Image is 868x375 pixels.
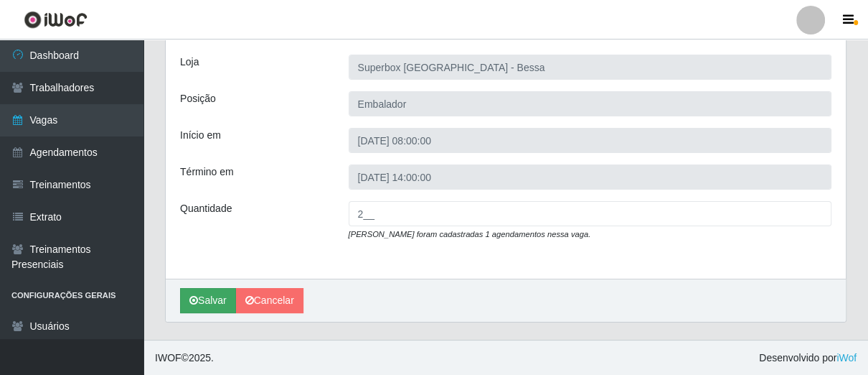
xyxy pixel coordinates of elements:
label: Posição [180,91,216,106]
span: IWOF [155,352,181,364]
input: Informe a quantidade... [349,201,832,226]
label: Início em [180,128,221,143]
a: Cancelar [236,288,303,313]
a: iWof [836,352,857,364]
label: Quantidade [180,201,232,216]
img: CoreUI Logo [24,11,88,29]
i: [PERSON_NAME] foram cadastradas 1 agendamentos nessa vaga. [349,230,591,239]
label: Término em [180,165,234,180]
button: Salvar [180,288,236,313]
label: Loja [180,55,199,70]
span: Desenvolvido por [759,351,857,366]
span: © 2025 . [155,351,214,366]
